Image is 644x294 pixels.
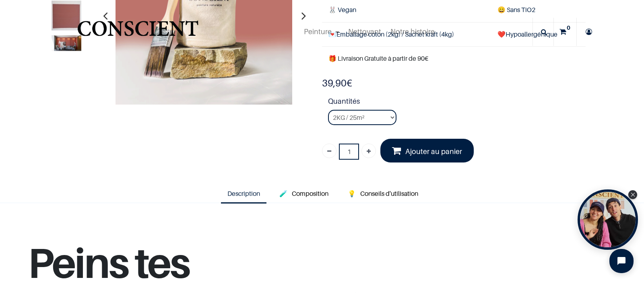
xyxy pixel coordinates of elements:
span: Peinture [304,27,332,36]
a: Logo of CONSCIENT [76,16,200,48]
b: € [322,77,352,89]
span: 39,90 [322,77,347,89]
iframe: Tidio Chat [603,242,640,280]
font: Ajouter au panier [405,147,462,156]
div: Tolstoy bubble widget [578,189,638,250]
a: 0 [554,18,576,46]
a: Supprimer [322,144,336,158]
span: Composition [292,189,328,197]
font: 🎁 Livraison Gratuite à partir de 90€ [328,54,428,62]
a: Ajouter [361,144,376,158]
span: Notre histoire [390,27,435,36]
div: Open Tolstoy [578,189,638,250]
span: Nettoyant [348,27,381,36]
span: 💡 [348,189,356,197]
a: Ajouter au panier [380,139,474,162]
span: Description [227,189,260,197]
span: 🧪 [279,189,287,197]
div: Open Tolstoy widget [578,189,638,250]
sup: 0 [565,24,572,32]
span: Conseils d'utilisation [360,189,418,197]
strong: Quantités [328,96,586,110]
img: CONSCIENT [76,16,200,48]
a: Peinture [299,18,344,46]
div: Close Tolstoy widget [628,190,637,199]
